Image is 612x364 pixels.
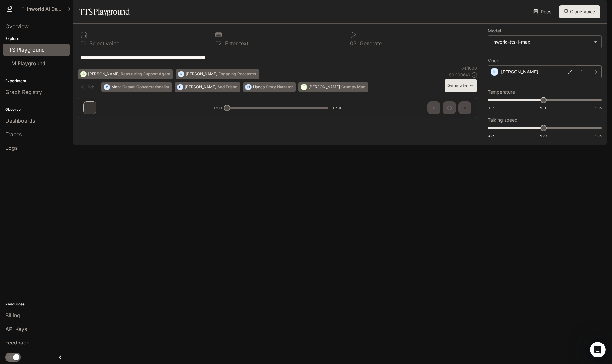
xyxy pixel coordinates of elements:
p: [PERSON_NAME] [308,85,340,89]
button: O[PERSON_NAME]Sad Friend [175,82,240,92]
button: HHadesStory Narrator [243,82,296,92]
p: ⌘⏎ [469,84,474,88]
p: $ 0.000640 [449,72,470,78]
div: A [81,69,86,79]
div: M [104,82,110,92]
button: Clone Voice [559,5,600,18]
a: Docs [532,5,554,18]
button: Generate⌘⏎ [445,79,477,92]
p: Sad Friend [218,85,237,89]
p: Voice [488,58,499,63]
p: [PERSON_NAME] [186,72,217,76]
p: [PERSON_NAME] [88,72,119,76]
span: 1.5 [595,105,602,110]
p: Talking speed [488,118,518,122]
button: T[PERSON_NAME]Grumpy Man [298,82,368,92]
p: 0 2 . [215,41,223,46]
p: Enter text [223,41,248,46]
span: 1.5 [595,133,602,138]
div: inworld-tts-1-max [488,36,601,48]
p: [PERSON_NAME] [185,85,216,89]
span: 0.5 [488,133,494,138]
button: All workspaces [17,3,73,16]
p: Casual Conversationalist [122,85,169,89]
iframe: Intercom live chat [590,342,606,357]
button: D[PERSON_NAME]Engaging Podcaster [176,69,259,79]
p: Grumpy Man [341,85,365,89]
span: 1.0 [540,133,547,138]
button: MMarkCasual Conversationalist [101,82,172,92]
div: T [301,82,307,92]
p: Story Narrator [266,85,293,89]
div: inworld-tts-1-max [493,39,591,45]
p: Model [488,29,501,33]
h1: TTS Playground [79,5,130,18]
p: 64 / 1000 [461,65,477,71]
p: 0 1 . [81,41,88,46]
button: A[PERSON_NAME]Reassuring Support Agent [78,69,173,79]
p: Generate [358,41,382,46]
p: [PERSON_NAME] [501,69,538,75]
button: Hide [78,82,99,92]
p: 0 3 . [350,41,358,46]
p: Reassuring Support Agent [121,72,170,76]
p: Temperature [488,90,515,94]
p: Select voice [88,41,119,46]
span: 1.1 [540,105,547,110]
p: Engaging Podcaster [219,72,256,76]
span: 0.7 [488,105,494,110]
p: Inworld AI Demos [27,6,63,12]
p: Mark [111,85,121,89]
div: D [178,69,184,79]
div: H [245,82,251,92]
div: O [177,82,183,92]
p: Hades [253,85,265,89]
